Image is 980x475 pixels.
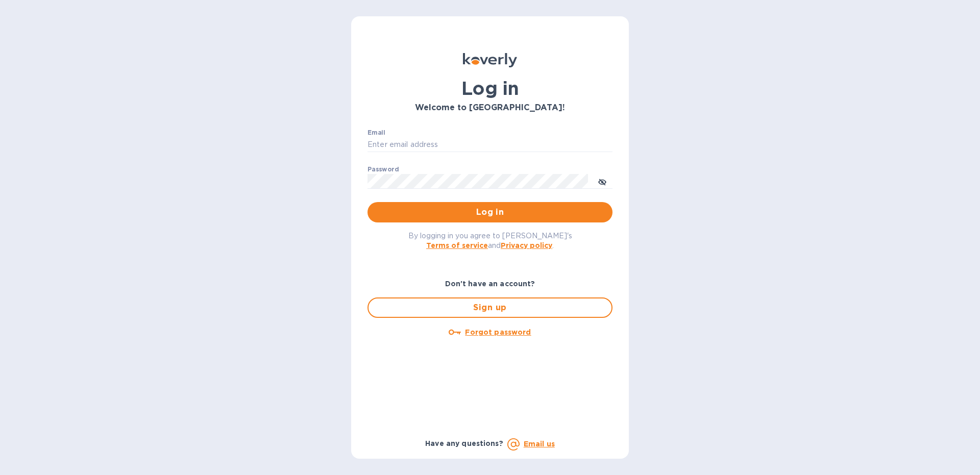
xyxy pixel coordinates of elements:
[367,103,612,113] h3: Welcome to [GEOGRAPHIC_DATA]!
[377,302,603,314] span: Sign up
[376,206,604,218] span: Log in
[463,53,517,67] img: Koverly
[367,202,612,222] button: Log in
[408,232,572,249] span: By logging in you agree to [PERSON_NAME]'s and .
[426,241,488,249] a: Terms of service
[592,171,612,191] button: toggle password visibility
[367,137,612,153] input: Enter email address
[367,166,399,172] label: Password
[465,328,531,336] u: Forgot password
[445,280,535,288] b: Don't have an account?
[367,78,612,99] h1: Log in
[524,440,555,448] a: Email us
[501,241,552,249] a: Privacy policy
[367,130,385,136] label: Email
[425,439,503,447] b: Have any questions?
[367,297,612,318] button: Sign up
